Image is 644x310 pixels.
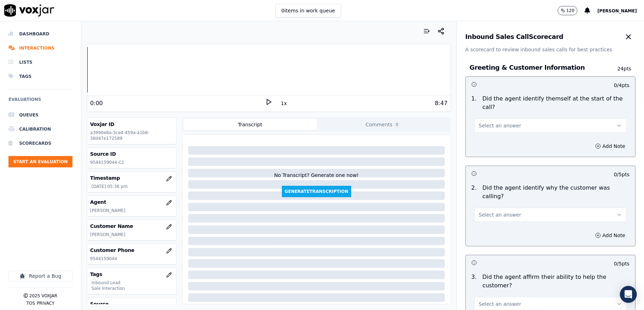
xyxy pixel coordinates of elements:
h3: Source ID [90,150,173,157]
p: a3990e8a-3ce4-459a-a1b8-38d47e172589 [90,130,173,141]
a: Scorecards [8,136,72,150]
span: Select an answer [479,211,521,218]
button: 120 [558,6,578,15]
button: Comments [317,119,449,130]
p: Inbound Lead [92,280,173,286]
a: Dashboard [8,27,72,41]
p: 9544159044 [90,256,173,262]
p: Did the agent identify why the customer was calling? [482,184,630,201]
button: TOS [27,300,35,306]
a: Calibration [8,122,72,136]
p: Did the agent affirm their ability to help the customer? [482,273,630,290]
button: [PERSON_NAME] [597,6,644,15]
p: [DATE] 05:36 pm [92,184,173,189]
div: Open Intercom Messenger [620,286,637,303]
a: Interactions [8,41,72,55]
div: No Transcript? Generate one now! [274,172,359,186]
button: Add Note [591,230,630,240]
button: 120 [558,6,585,15]
h3: Source [90,300,173,308]
span: Select an answer [479,122,521,129]
button: 1x [279,98,288,108]
button: 0items in work queue [275,4,341,17]
button: Start an Evaluation [8,156,72,167]
p: 0 / 5 pts [614,260,630,267]
p: 1 . [469,94,480,111]
h3: Customer Name [90,223,173,230]
p: 3 . [469,273,480,290]
h3: Greeting & Customer Information [470,63,604,72]
span: [PERSON_NAME] [597,8,637,13]
p: 24 pts [604,65,631,72]
h6: Evaluations [8,95,72,108]
h3: Agent [90,199,173,206]
div: 8:47 [435,99,448,108]
a: Queues [8,108,72,122]
h3: Voxjar ID [90,121,173,128]
p: 2025 Voxjar [29,293,57,299]
a: Lists [8,55,72,69]
button: Privacy [37,300,54,306]
p: 9544159044-C1 [90,160,173,165]
h3: Customer Phone [90,247,173,254]
p: A scorecard to review inbound sales calls for best practices [465,46,636,53]
button: Add Note [591,141,630,151]
p: [PERSON_NAME] [90,208,173,213]
p: 0 / 4 pts [614,82,630,89]
span: 0 [394,121,400,128]
p: 0 / 5 pts [614,171,630,178]
p: 120 [567,8,575,13]
h3: Timestamp [90,174,173,182]
span: Select an answer [479,300,521,308]
h3: Tags [90,271,173,278]
a: Tags [8,69,72,84]
p: Did the agent identify themself at the start of the call? [482,94,630,111]
div: 0:00 [90,99,103,108]
img: voxjar logo [4,4,54,17]
button: Report a Bug [8,271,72,281]
p: 2 . [469,184,480,201]
button: Transcript [184,119,317,130]
h3: Inbound Sales Call Scorecard [465,34,563,40]
button: GenerateTranscription [282,186,351,197]
p: [PERSON_NAME] [90,232,173,237]
p: Sale Interaction [92,286,173,291]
